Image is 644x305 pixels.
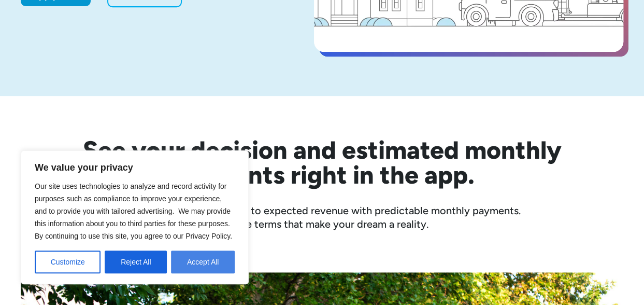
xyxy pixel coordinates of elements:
h2: See your decision and estimated monthly payments right in the app. [32,137,612,187]
p: We value your privacy [35,161,235,174]
div: Compare equipment costs to expected revenue with predictable monthly payments. Choose terms that ... [21,204,623,231]
span: Our site uses technologies to analyze and record activity for purposes such as compliance to impr... [35,182,232,240]
button: Accept All [171,251,235,273]
button: Customize [35,251,101,273]
div: We value your privacy [21,150,249,284]
button: Reject All [105,251,167,273]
